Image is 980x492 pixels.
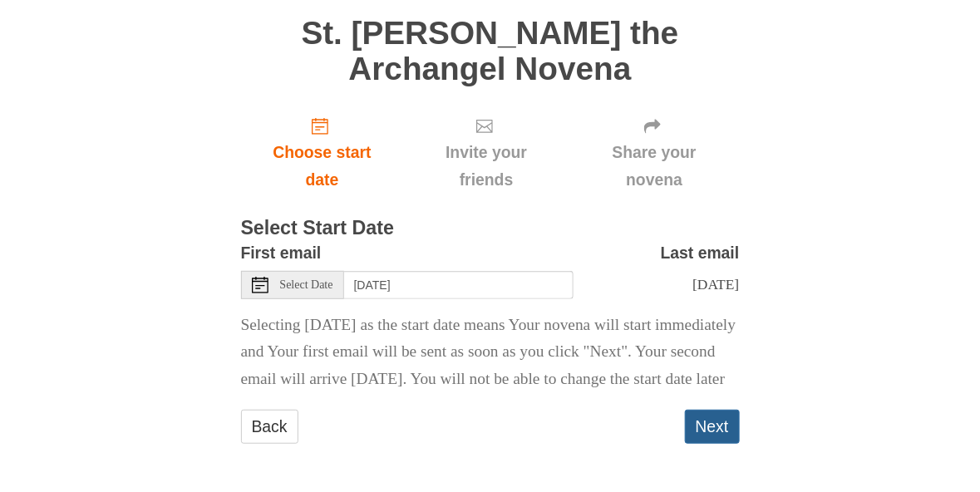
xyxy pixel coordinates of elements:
[420,139,552,194] span: Invite your friends
[569,103,740,202] div: Click "Next" to confirm your start date first.
[403,103,569,202] div: Click "Next" to confirm your start date first.
[241,16,740,86] h1: St. [PERSON_NAME] the Archangel Novena
[692,276,739,293] span: [DATE]
[241,239,322,267] label: First email
[241,312,740,394] p: Selecting [DATE] as the start date means Your novena will start immediately and Your first email ...
[661,239,740,267] label: Last email
[241,103,404,202] a: Choose start date
[258,139,387,194] span: Choose start date
[280,279,333,291] span: Select Date
[685,410,740,444] button: Next
[344,271,574,299] input: Use the arrow keys to pick a date
[586,139,723,194] span: Share your novena
[241,410,298,444] a: Back
[241,218,740,239] h3: Select Start Date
